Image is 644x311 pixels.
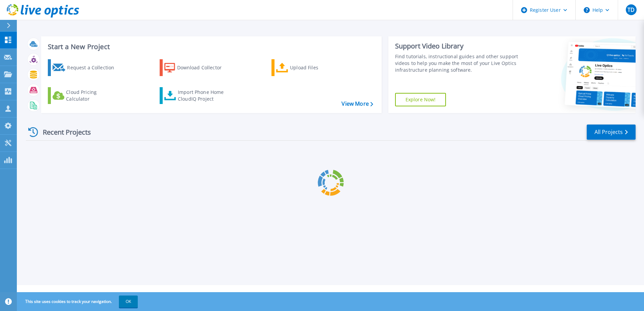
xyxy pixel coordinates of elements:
a: Upload Files [271,59,347,76]
div: Find tutorials, instructional guides and other support videos to help you make the most of your L... [395,53,521,73]
span: This site uses cookies to track your navigation. [19,296,138,308]
div: Upload Files [290,61,344,74]
a: View More [342,101,373,107]
span: TD [627,7,635,12]
a: Explore Now! [395,93,446,106]
div: Support Video Library [395,42,521,50]
div: Request a Collection [67,61,121,74]
button: OK [119,296,138,308]
a: Request a Collection [48,59,123,76]
a: Download Collector [160,59,235,76]
a: All Projects [587,125,636,140]
div: Recent Projects [26,124,100,140]
div: Cloud Pricing Calculator [66,89,120,102]
div: Download Collector [177,61,231,74]
a: Cloud Pricing Calculator [48,87,123,104]
h3: Start a New Project [48,43,373,50]
div: Import Phone Home CloudIQ Project [178,89,230,102]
